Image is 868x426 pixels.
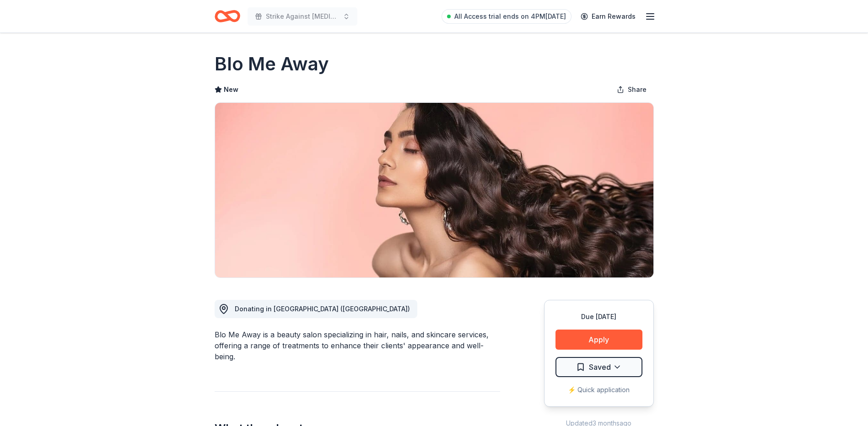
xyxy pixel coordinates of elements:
span: Saved [589,361,611,373]
img: Image for Blo Me Away [215,103,653,277]
span: Donating in [GEOGRAPHIC_DATA] ([GEOGRAPHIC_DATA]) [235,305,410,313]
span: All Access trial ends on 4PM[DATE] [454,11,566,22]
span: New [224,84,238,95]
button: Share [609,80,654,99]
div: Blo Me Away is a beauty salon specializing in hair, nails, and skincare services, offering a rang... [215,329,500,362]
button: Apply [555,330,642,350]
h1: Blo Me Away [215,51,329,77]
span: Strike Against [MEDICAL_DATA] Bowling Tournament [266,11,339,22]
div: Due [DATE] [555,311,642,322]
span: Share [628,84,647,95]
button: Saved [555,357,642,377]
div: ⚡️ Quick application [555,384,642,395]
button: Strike Against [MEDICAL_DATA] Bowling Tournament [248,7,357,26]
a: All Access trial ends on 4PM[DATE] [442,9,571,24]
a: Home [215,5,240,27]
a: Earn Rewards [575,8,641,25]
